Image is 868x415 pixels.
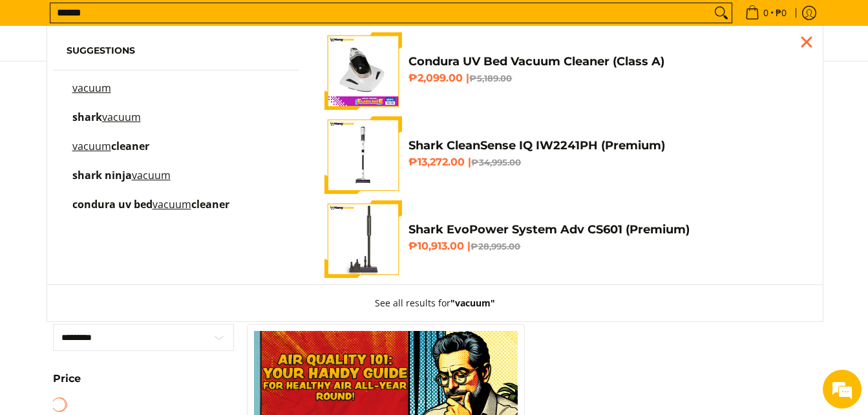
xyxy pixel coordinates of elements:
p: shark ninja vacuum [72,171,171,193]
h4: Shark EvoPower System Adv CS601 (Premium) [408,222,803,237]
p: vacuum [72,83,111,106]
a: vacuum [67,83,286,106]
button: Search [711,3,732,23]
strong: "vacuum" [450,297,495,309]
a: Condura UV Bed Vacuum Cleaner (Class A) Condura UV Bed Vacuum Cleaner (Class A) ₱2,099.00 |₱5,189.00 [324,32,803,110]
h6: ₱2,099.00 | [408,72,803,85]
del: ₱28,995.00 [471,241,520,251]
del: ₱5,189.00 [469,73,512,83]
summary: Open [53,374,81,394]
mark: vacuum [102,110,141,124]
span: shark [72,110,102,124]
h6: Suggestions [67,45,286,57]
img: shark-evopower-wireless-vacuum-full-view-mang-kosme [324,200,402,278]
img: Condura UV Bed Vacuum Cleaner (Class A) [324,32,402,110]
img: shark-cleansense-cordless-stick-vacuum-front-full-view-mang-kosme [324,116,402,194]
span: We're online! [75,125,178,255]
a: shark-cleansense-cordless-stick-vacuum-front-full-view-mang-kosme Shark CleanSense IQ IW2241PH (P... [324,116,803,194]
mark: vacuum [153,197,191,211]
p: vacuum cleaner [72,142,149,164]
p: shark vacuum [72,112,141,135]
span: cleaner [111,139,149,153]
a: condura uv bed vacuum cleaner [67,200,286,222]
span: Price [53,374,81,384]
span: shark ninja [72,168,132,182]
span: ₱0 [774,8,789,17]
div: Chat with us now [67,72,217,89]
span: • [741,6,790,20]
mark: vacuum [72,139,111,153]
div: Close pop up [797,32,816,52]
span: 0 [761,8,770,17]
a: shark ninja vacuum [67,171,286,193]
h4: Shark CleanSense IQ IW2241PH (Premium) [408,138,803,153]
h4: Condura UV Bed Vacuum Cleaner (Class A) [408,54,803,69]
del: ₱34,995.00 [471,157,521,167]
button: See all results for"vacuum" [362,285,508,321]
mark: vacuum [72,81,111,95]
a: shark-evopower-wireless-vacuum-full-view-mang-kosme Shark EvoPower System Adv CS601 (Premium) ₱10... [324,200,803,278]
div: Minimize live chat window [212,6,243,37]
textarea: Type your message and hit 'Enter' [6,277,246,323]
a: vacuum cleaner [67,142,286,164]
a: shark vacuum [67,112,286,135]
mark: vacuum [132,168,171,182]
h6: ₱13,272.00 | [408,156,803,169]
p: condura uv bed vacuum cleaner [72,200,229,222]
h6: ₱10,913.00 | [408,240,803,253]
span: cleaner [191,197,229,211]
span: condura uv bed [72,197,153,211]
